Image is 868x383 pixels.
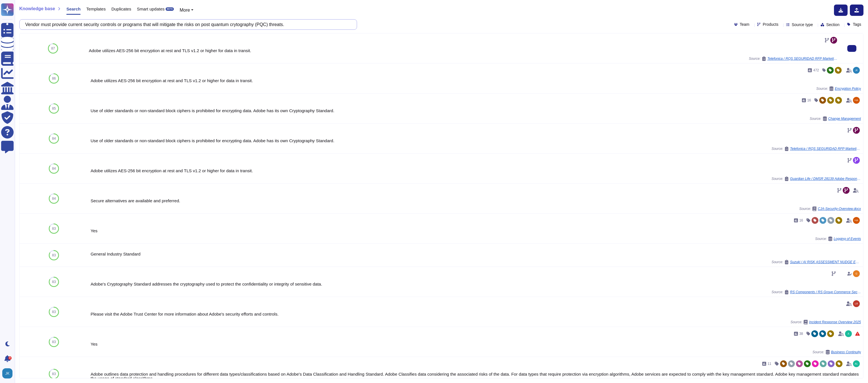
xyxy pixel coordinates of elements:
[815,237,861,241] span: Source:
[831,350,861,354] span: Business Continuity
[826,23,840,27] span: Section
[772,176,861,181] span: Source:
[768,362,771,365] span: 11
[2,368,12,378] img: user
[853,300,860,307] img: user
[52,227,56,230] span: 83
[816,86,861,91] span: Source:
[51,47,55,50] span: 87
[52,280,56,284] span: 83
[807,99,811,102] span: 16
[52,372,56,376] span: 83
[790,147,861,150] span: Telefonica / RQS SEGURIDAD RFP Marketing Cliente 2025 en [GEOGRAPHIC_DATA] [PERSON_NAME] Due Dili...
[790,177,861,180] span: Guardian Life / DMSR 28139 Adobe Response Form SH
[809,320,861,324] span: Incident Response Overview 2025
[791,320,861,324] span: Source:
[52,310,56,314] span: 83
[799,332,803,335] span: 38
[90,199,861,203] div: Secure alternatives are available and preferred.
[790,260,861,264] span: Suzuki / AI RISK ASSESSMENT NUDGE ENGINE
[813,69,819,72] span: 472
[763,22,778,26] span: Products
[90,252,861,256] div: General Industry Standard
[799,219,803,222] span: 16
[52,77,56,80] span: 86
[810,116,861,121] span: Source:
[90,139,861,143] div: Use of older standards or non-standard block ciphers is prohibited for encrypting data. Adobe has...
[772,260,861,264] span: Source:
[52,254,56,257] span: 83
[835,87,861,90] span: Encryption Policy
[179,7,193,14] button: More
[834,237,861,241] span: Logging of Events
[772,146,861,151] span: Source:
[853,22,861,26] span: Tags
[111,7,131,11] span: Duplicates
[52,107,56,110] span: 85
[749,56,838,61] span: Source:
[52,137,56,140] span: 84
[52,167,56,170] span: 84
[90,312,861,316] div: Please visit the Adobe Trust Center for more information about Adobe's security efforts and contr...
[845,330,852,337] img: user
[772,290,861,294] span: Source:
[90,229,861,233] div: Yes
[137,7,165,11] span: Smart updates
[799,207,861,211] span: Source:
[792,23,813,27] span: Source type
[19,7,55,11] span: Knowledge base
[767,57,838,60] span: Telefonica / RQS SEGURIDAD RFP Marketing Cliente 2025 en [GEOGRAPHIC_DATA] [PERSON_NAME] Due Dili...
[166,7,174,11] div: BETA
[818,207,861,210] span: CJA-Security-Overview.docx
[853,217,860,224] img: user
[89,48,838,53] div: Adobe utilizes AES-256 bit encryption at rest and TLS v1.2 or higher for data in transit.
[52,340,56,344] span: 83
[90,108,861,113] div: Use of older standards or non-standard block ciphers is prohibited for encrypting data. Adobe has...
[853,67,860,74] img: user
[22,20,351,29] input: Search a question or template...
[853,270,860,277] img: user
[90,169,861,173] div: Adobe utilizes AES-256 bit encryption at rest and TLS v1.2 or higher for data in transit.
[86,7,105,11] span: Templates
[740,22,749,26] span: Team
[853,360,860,367] img: user
[853,97,860,104] img: user
[1,367,16,380] button: user
[90,372,861,380] div: Adobe outlines data protection and handling procedures for different data types/classifications b...
[66,7,81,11] span: Search
[90,78,861,83] div: Adobe utilizes AES-256 bit encryption at rest and TLS v1.2 or higher for data in transit.
[8,356,12,360] div: 9+
[828,117,861,120] span: Change Management
[179,8,190,12] span: More
[790,290,861,294] span: RS Components / RS Group Commerce Security Questions
[812,350,861,354] span: Source:
[90,282,861,286] div: Adobe's Cryptography Standard addresses the cryptography used to protect the confidentiality or i...
[90,342,861,346] div: Yes
[52,197,56,200] span: 84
